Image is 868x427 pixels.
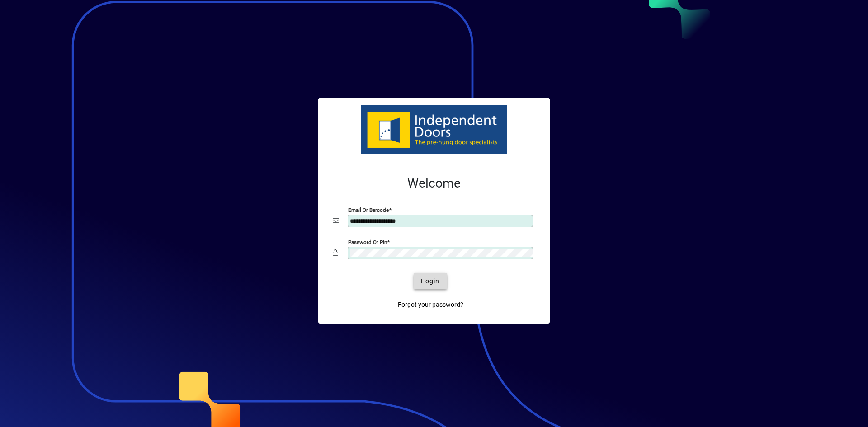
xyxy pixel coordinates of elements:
mat-label: Password or Pin [348,239,387,245]
span: Forgot your password? [398,300,463,310]
a: Forgot your password? [394,296,467,313]
h2: Welcome [333,176,535,191]
button: Login [414,273,447,289]
span: Login [421,277,439,286]
mat-label: Email or Barcode [348,207,389,213]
